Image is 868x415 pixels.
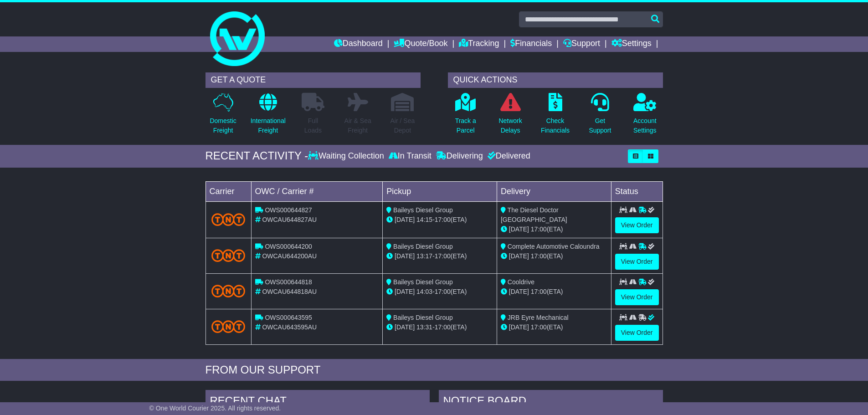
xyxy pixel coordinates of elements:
span: 17:00 [531,288,547,295]
div: RECENT ACTIVITY - [205,149,308,163]
p: Network Delays [498,116,522,135]
p: Track a Parcel [455,116,476,135]
span: Baileys Diesel Group [393,314,453,321]
p: Air / Sea Depot [390,116,415,135]
span: 13:31 [416,323,432,331]
span: JRB Eyre Mechanical [508,314,569,321]
span: Baileys Diesel Group [393,278,453,286]
a: View Order [615,217,659,233]
a: Quote/Book [394,36,447,52]
div: - (ETA) [386,251,493,261]
a: GetSupport [588,92,611,140]
span: OWCAU643595AU [262,323,317,331]
img: TNT_Domestic.png [211,320,246,333]
a: View Order [615,325,659,341]
span: OWS000644200 [265,243,312,250]
span: OWS000644818 [265,278,312,286]
span: OWCAU644818AU [262,288,317,295]
span: 17:00 [531,225,547,233]
div: (ETA) [501,225,607,234]
span: 17:00 [531,323,547,331]
div: In Transit [386,151,434,161]
span: Complete Automotive Caloundra [508,243,600,250]
span: [DATE] [395,288,415,295]
span: 17:00 [435,252,451,260]
img: TNT_Domestic.png [211,213,246,225]
span: 17:00 [435,216,451,223]
a: View Order [615,254,659,270]
div: RECENT CHAT [205,390,430,415]
span: [DATE] [509,323,529,331]
p: Domestic Freight [210,116,236,135]
a: AccountSettings [633,92,657,140]
span: [DATE] [395,323,415,331]
span: [DATE] [509,225,529,233]
div: - (ETA) [386,287,493,297]
p: Check Financials [541,116,570,135]
div: FROM OUR SUPPORT [205,364,663,377]
div: Waiting Collection [308,151,386,161]
span: Cooldrive [508,278,534,286]
span: [DATE] [509,252,529,260]
a: Track aParcel [455,92,477,140]
a: InternationalFreight [250,92,286,140]
a: Financials [510,36,552,52]
img: TNT_Domestic.png [211,249,246,261]
span: OWCAU644827AU [262,216,317,223]
div: - (ETA) [386,215,493,225]
a: DomesticFreight [209,92,236,140]
div: GET A QUOTE [205,72,421,88]
span: 17:00 [435,288,451,295]
p: International Freight [251,116,286,135]
a: Settings [611,36,652,52]
td: OWC / Carrier # [251,181,383,201]
span: 17:00 [435,323,451,331]
a: NetworkDelays [498,92,522,140]
span: 13:17 [416,252,432,260]
a: View Order [615,289,659,305]
span: The Diesel Doctor [GEOGRAPHIC_DATA] [501,206,567,223]
p: Air & Sea Freight [344,116,371,135]
div: QUICK ACTIONS [448,72,663,88]
div: (ETA) [501,251,607,261]
span: Baileys Diesel Group [393,243,453,250]
span: 14:03 [416,288,432,295]
span: [DATE] [509,288,529,295]
span: [DATE] [395,252,415,260]
p: Full Loads [302,116,324,135]
td: Status [611,181,663,201]
td: Pickup [383,181,497,201]
div: (ETA) [501,323,607,332]
div: (ETA) [501,287,607,297]
div: Delivered [485,151,530,161]
div: Delivering [434,151,485,161]
p: Get Support [589,116,611,135]
span: OWS000643595 [265,314,312,321]
p: Account Settings [633,116,657,135]
a: Tracking [459,36,499,52]
span: © One World Courier 2025. All rights reserved. [149,405,281,412]
span: OWS000644827 [265,206,312,214]
div: NOTICE BOARD [439,390,663,415]
a: Dashboard [334,36,383,52]
div: - (ETA) [386,323,493,332]
a: Support [563,36,600,52]
a: CheckFinancials [540,92,570,140]
span: [DATE] [395,216,415,223]
img: TNT_Domestic.png [211,285,246,297]
span: 17:00 [531,252,547,260]
td: Delivery [497,181,611,201]
span: 14:15 [416,216,432,223]
span: OWCAU644200AU [262,252,317,260]
td: Carrier [205,181,251,201]
span: Baileys Diesel Group [393,206,453,214]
